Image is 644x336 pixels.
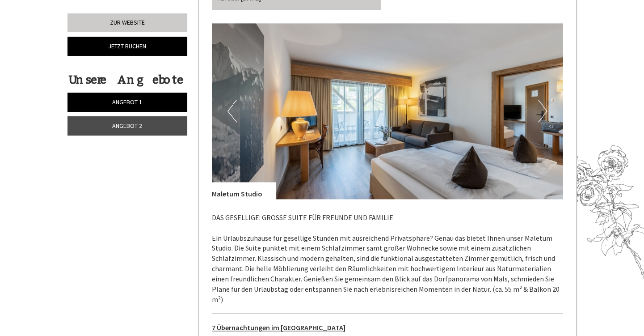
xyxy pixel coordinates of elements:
[67,37,187,56] a: Jetzt buchen
[212,323,345,332] u: 7 Übernachtungen im [GEOGRAPHIC_DATA]
[538,100,547,122] button: Next
[112,98,142,106] span: Angebot 1
[212,23,563,199] img: image
[212,213,563,305] p: DAS GESELLIGE: GROSSE SUITE FÜR FREUNDE UND FAMILIE Ein Urlaubszuhause für gesellige Stunden mit ...
[67,72,185,88] div: Unsere Angebote
[112,122,142,130] span: Angebot 2
[212,182,276,199] div: Maletum Studio
[227,100,237,122] button: Previous
[67,13,187,32] a: Zur Website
